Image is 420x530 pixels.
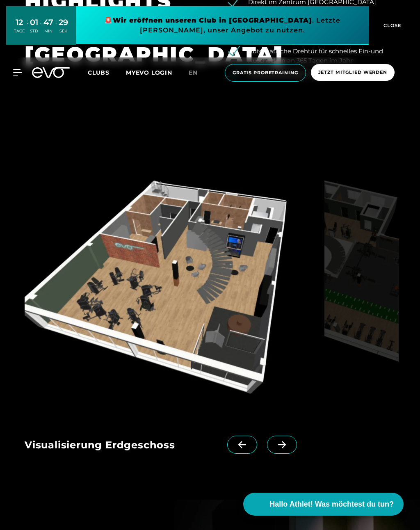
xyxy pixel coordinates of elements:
button: CLOSE [369,6,414,45]
span: Clubs [88,69,110,76]
img: evofitness [25,163,321,416]
div: TAGE [14,28,25,34]
span: Hallo Athlet! Was möchtest du tun? [269,499,394,510]
a: Clubs [88,69,126,76]
div: SEK [59,28,68,34]
div: : [27,17,28,39]
span: en [189,69,198,76]
a: Jetzt Mitglied werden [308,64,397,82]
div: 47 [43,16,53,28]
div: 01 [30,16,38,28]
span: Jetzt Mitglied werden [318,69,387,76]
img: evofitness [324,163,399,416]
div: 29 [59,16,68,28]
span: CLOSE [381,22,402,29]
span: Gratis Probetraining [233,69,298,76]
div: 12 [14,16,25,28]
div: : [55,17,57,39]
div: STD [30,28,38,34]
a: Gratis Probetraining [222,64,308,82]
div: MIN [43,28,53,34]
button: Hallo Athlet! Was möchtest du tun? [243,493,404,516]
div: : [40,17,41,39]
a: MYEVO LOGIN [126,69,172,76]
a: en [189,68,208,78]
